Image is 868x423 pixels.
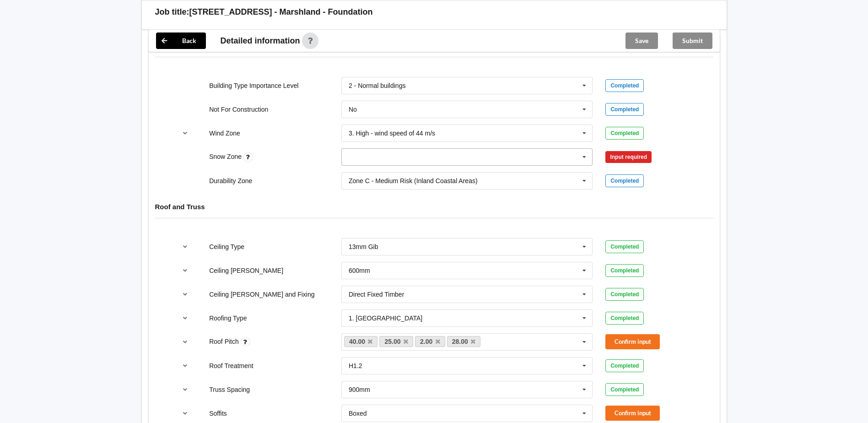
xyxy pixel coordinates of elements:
label: Wind Zone [209,130,240,137]
div: Completed [605,383,644,396]
label: Building Type Importance Level [209,82,298,89]
button: reference-toggle [176,334,194,350]
div: Completed [605,264,644,277]
div: 1. [GEOGRAPHIC_DATA] [349,315,422,321]
div: Completed [605,240,644,253]
div: Zone C - Medium Risk (Inland Coastal Areas) [349,178,478,184]
label: Soffits [209,410,227,417]
div: 600mm [349,267,370,274]
span: Detailed information [221,37,300,45]
div: Completed [605,79,644,92]
label: Ceiling Type [209,243,244,250]
div: 2 - Normal buildings [349,82,406,89]
label: Truss Spacing [209,386,250,393]
button: Back [156,33,206,49]
div: Completed [605,127,644,140]
a: 2.00 [415,336,445,347]
a: 25.00 [379,336,413,347]
button: reference-toggle [176,125,194,141]
div: Completed [605,288,644,301]
label: Snow Zone [209,153,243,160]
div: 3. High - wind speed of 44 m/s [349,130,435,136]
button: Confirm input [605,406,660,421]
button: reference-toggle [176,405,194,422]
button: Confirm input [605,334,660,349]
h3: [STREET_ADDRESS] - Marshland - Foundation [189,7,373,17]
div: Input required [605,151,652,163]
div: Completed [605,103,644,116]
h4: Roof and Truss [155,202,713,211]
div: 13mm Gib [349,244,378,250]
div: No [349,106,357,113]
a: 28.00 [447,336,481,347]
button: reference-toggle [176,310,194,326]
button: reference-toggle [176,239,194,255]
label: Roofing Type [209,315,247,322]
div: 900mm [349,386,370,393]
label: Not For Construction [209,106,268,113]
button: reference-toggle [176,358,194,374]
label: Ceiling [PERSON_NAME] and Fixing [209,291,314,298]
div: H1.2 [349,363,362,369]
div: Boxed [349,410,367,417]
div: Completed [605,174,644,187]
a: 40.00 [344,336,378,347]
label: Roof Treatment [209,362,253,369]
button: reference-toggle [176,381,194,398]
h3: Job title: [155,7,189,17]
div: Completed [605,359,644,372]
label: Ceiling [PERSON_NAME] [209,267,283,274]
label: Roof Pitch [209,338,240,345]
button: reference-toggle [176,262,194,279]
div: Completed [605,312,644,325]
label: Durability Zone [209,177,252,184]
button: reference-toggle [176,286,194,303]
div: Direct Fixed Timber [349,291,404,298]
